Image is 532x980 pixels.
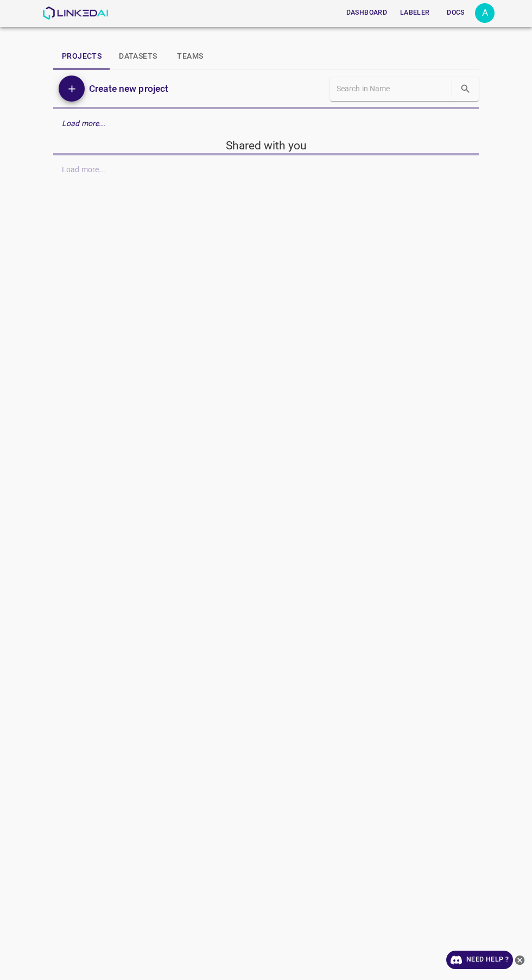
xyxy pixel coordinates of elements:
[436,2,475,24] a: Docs
[42,7,108,20] img: LinkedAI
[53,43,110,70] button: Projects
[342,4,391,22] button: Dashboard
[396,4,434,22] button: Labeler
[446,951,513,969] a: Need Help ?
[475,3,495,23] button: Open settings
[89,81,168,96] h6: Create new project
[438,4,473,22] button: Docs
[110,43,166,70] button: Datasets
[53,114,479,134] div: Load more...
[85,81,168,96] a: Create new project
[337,81,449,97] input: Search in Name
[59,76,85,102] button: Add
[475,3,495,23] div: A
[53,138,479,153] h5: Shared with you
[513,951,527,969] button: close-help
[166,43,214,70] button: Teams
[340,2,394,24] a: Dashboard
[394,2,436,24] a: Labeler
[454,78,477,100] button: search
[62,119,106,128] em: Load more...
